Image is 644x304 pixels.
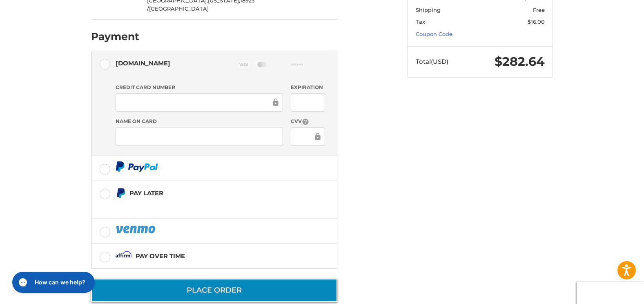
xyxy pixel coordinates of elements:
[416,18,425,25] span: Tax
[91,30,139,43] h2: Payment
[136,249,185,263] div: Pay over time
[291,84,325,91] label: Expiration
[149,5,209,12] span: [GEOGRAPHIC_DATA]
[116,84,283,91] label: Credit Card Number
[116,161,158,172] img: PayPal icon
[533,7,545,13] span: Free
[416,31,452,37] a: Coupon Code
[91,279,337,302] button: Place Order
[416,58,448,65] span: Total (USD)
[528,18,545,25] span: $16.00
[129,186,286,200] div: Pay Later
[116,224,157,235] img: PayPal icon
[577,282,644,304] iframe: Google Customer Reviews
[291,118,325,125] label: CVV
[116,201,286,209] iframe: PayPal Message 1
[116,118,283,125] label: Name on Card
[116,56,170,70] div: [DOMAIN_NAME]
[416,7,441,13] span: Shipping
[8,269,97,296] iframe: Gorgias live chat messenger
[495,54,545,69] span: $282.64
[116,251,132,261] img: Affirm icon
[116,188,126,198] img: Pay Later icon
